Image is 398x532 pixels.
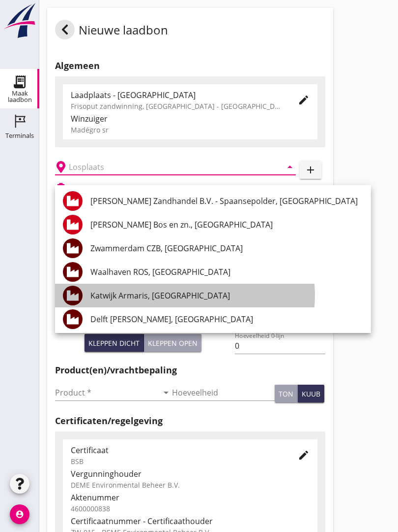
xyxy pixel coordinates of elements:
i: add [305,164,316,176]
h2: Product(en)/vrachtbepaling [55,364,325,377]
div: [PERSON_NAME] Zandhandel B.V. - Spaansepolder, [GEOGRAPHIC_DATA] [90,195,363,207]
div: Aktenummer [71,492,310,503]
i: edit [298,449,310,461]
div: [PERSON_NAME] Bos en zn., [GEOGRAPHIC_DATA] [90,219,363,231]
div: Vergunninghouder [71,468,310,480]
div: Waalhaven ROS, [GEOGRAPHIC_DATA] [90,266,363,278]
i: account_circle [10,504,29,524]
h2: Certificaten/regelgeving [55,414,325,428]
div: Laadplaats - [GEOGRAPHIC_DATA] [71,89,282,101]
i: arrow_drop_down [284,161,296,173]
div: Madégro sr [71,125,310,135]
button: Kleppen dicht [85,334,144,352]
input: Hoeveelheid [172,385,275,400]
button: Kleppen open [144,334,201,352]
input: Losplaats [69,159,268,175]
div: DEME Environmental Beheer B.V. [71,480,310,490]
div: Terminals [5,133,34,139]
div: Delft [PERSON_NAME], [GEOGRAPHIC_DATA] [90,313,363,325]
img: logo-small.a267ee39.svg [2,2,37,39]
div: Zwammerdam CZB, [GEOGRAPHIC_DATA] [90,242,363,254]
div: Kleppen dicht [88,338,140,348]
div: kuub [302,389,320,399]
button: kuub [298,385,324,402]
div: Frisoput zandwinning, [GEOGRAPHIC_DATA] - [GEOGRAPHIC_DATA]. [71,101,282,111]
div: ton [279,389,293,399]
div: Certificaat [71,444,282,456]
div: Katwijk Armaris, [GEOGRAPHIC_DATA] [90,290,363,301]
div: Winzuiger [71,113,310,125]
div: BSB [71,456,282,466]
h2: Algemeen [55,59,325,72]
div: Kleppen open [148,338,198,348]
button: ton [275,385,298,402]
h2: Beladen vaartuig [71,183,121,192]
input: Hoeveelheid 0-lijn [235,338,325,354]
div: Nieuwe laadbon [55,20,168,43]
i: edit [298,94,310,106]
div: Certificaatnummer - Certificaathouder [71,515,310,527]
input: Product * [55,385,158,400]
div: 4600000838 [71,503,310,514]
i: arrow_drop_down [160,387,172,399]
